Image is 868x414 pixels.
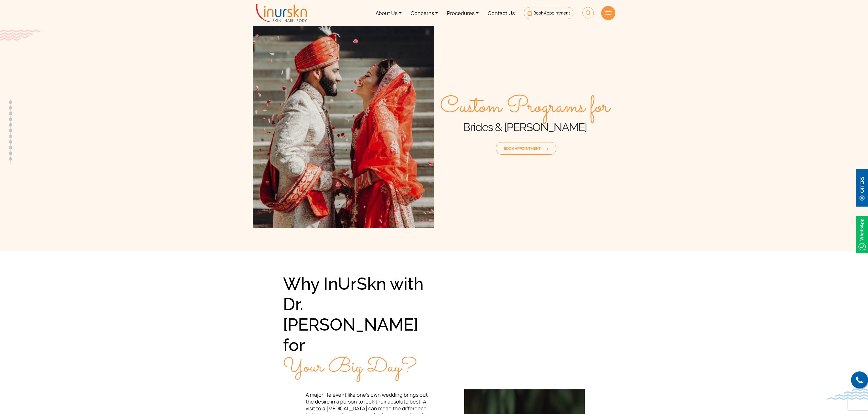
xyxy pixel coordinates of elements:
h2: Why InUrSkn with Dr. [PERSON_NAME] for [283,274,434,380]
img: bluewave [827,388,868,400]
a: Whatsappicon [856,231,868,237]
a: Book Appointment [524,7,573,19]
img: HeaderSearch [582,7,594,18]
img: hamLine.svg [605,11,612,15]
a: Book Appointmentorange-arrow [496,142,556,155]
img: Whatsappicon [856,216,868,253]
h1: Brides & [PERSON_NAME] [434,120,615,134]
span: Book Appointment [533,10,570,16]
img: orange-arrow [542,147,548,151]
a: Procedures [442,2,483,24]
a: Concerns [406,2,443,24]
span: Your Big Day? [283,352,417,382]
img: inurskn-logo [256,4,307,22]
a: About Us [371,2,406,24]
span: Custom Programs for [440,94,610,120]
a: Contact Us [483,2,519,24]
span: Book Appointment [504,146,548,151]
img: offerBt [856,169,868,207]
